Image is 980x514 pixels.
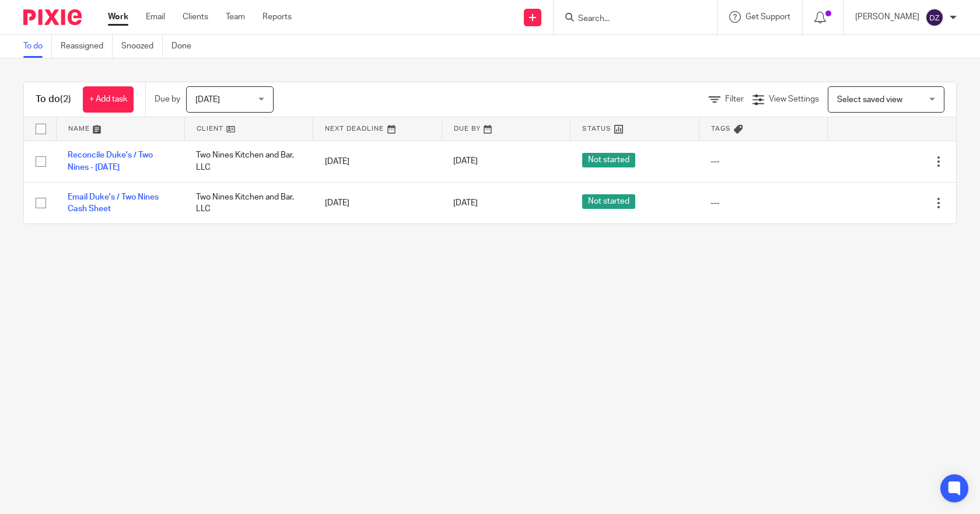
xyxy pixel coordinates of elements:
span: Filter [725,95,744,103]
a: Snoozed [121,35,163,58]
a: To do [23,35,52,58]
a: Reconcile Duke's / Two Nines - [DATE] [68,151,153,171]
a: Team [226,11,245,23]
span: (2) [60,95,71,104]
td: [DATE] [313,182,442,223]
td: Two Nines Kitchen and Bar, LLC [184,182,313,223]
span: Get Support [745,13,790,21]
a: Clients [183,11,208,23]
a: Email Duke's / Two Nines Cash Sheet [68,193,159,213]
a: Reassigned [61,35,113,58]
span: [DATE] [453,199,478,207]
span: Not started [582,153,635,167]
p: [PERSON_NAME] [855,11,919,23]
img: svg%3E [925,8,944,27]
td: [DATE] [313,141,442,182]
span: Tags [711,125,731,132]
p: Due by [155,93,180,105]
div: --- [710,156,815,167]
span: [DATE] [453,158,478,166]
img: Pixie [23,9,82,25]
span: Select saved view [837,96,902,104]
span: View Settings [769,95,819,103]
a: Reports [262,11,292,23]
span: Not started [582,194,635,209]
span: [DATE] [195,96,220,104]
td: Two Nines Kitchen and Bar, LLC [184,141,313,182]
a: Work [108,11,128,23]
input: Search [577,14,682,25]
a: Email [146,11,165,23]
a: Done [171,35,200,58]
h1: To do [36,93,71,106]
a: + Add task [83,86,134,113]
div: --- [710,197,815,209]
